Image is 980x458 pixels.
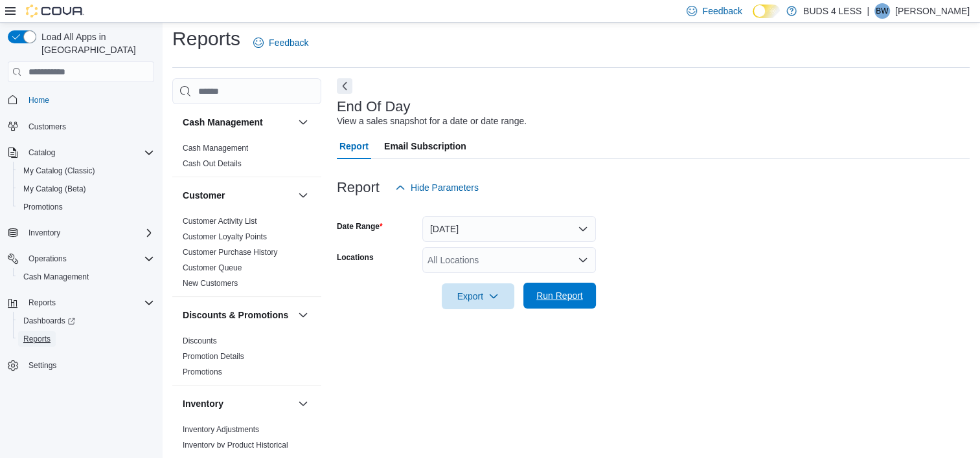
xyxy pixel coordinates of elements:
[523,283,596,309] button: Run Report
[18,181,154,197] span: My Catalog (Beta)
[411,181,479,194] span: Hide Parameters
[390,175,484,201] button: Hide Parameters
[183,279,238,288] a: New Customers
[172,213,321,296] div: Customer
[3,144,159,162] button: Catalog
[876,3,888,19] span: BW
[450,283,507,309] span: Export
[18,269,94,285] a: Cash Management
[422,216,596,242] button: [DATE]
[23,91,154,107] span: Home
[183,336,217,346] span: Discounts
[183,367,222,376] a: Promotions
[28,95,49,105] span: Home
[183,440,288,450] span: Inventory by Product Historical
[753,18,753,19] span: Dark Mode
[3,250,159,268] button: Operations
[183,217,257,226] a: Customer Activity List
[23,118,154,135] span: Customers
[183,144,248,153] a: Cash Management
[23,295,154,311] span: Reports
[3,117,159,136] button: Customers
[23,145,60,160] button: Catalog
[295,396,311,411] button: Inventory
[23,166,95,176] span: My Catalog (Classic)
[18,313,154,329] span: Dashboards
[183,309,293,322] button: Discounts & Promotions
[3,90,159,109] button: Home
[183,309,288,322] h3: Discounts & Promotions
[183,397,293,410] button: Inventory
[13,180,159,198] button: My Catalog (Beta)
[28,254,67,264] span: Operations
[295,114,311,130] button: Cash Management
[28,228,60,238] span: Inventory
[13,198,159,216] button: Promotions
[13,330,159,348] button: Reports
[28,360,56,371] span: Settings
[28,298,56,308] span: Reports
[23,251,72,267] button: Operations
[183,397,223,410] h3: Inventory
[536,289,583,302] span: Run Report
[337,114,527,128] div: View a sales snapshot for a date or date range.
[183,263,242,273] span: Customer Queue
[874,3,890,19] div: Brad Warrin
[23,357,154,373] span: Settings
[183,116,263,129] h3: Cash Management
[8,85,154,408] nav: Complex example
[337,252,374,263] label: Locations
[18,269,154,285] span: Cash Management
[18,199,154,215] span: Promotions
[269,36,308,49] span: Feedback
[183,232,267,242] span: Customer Loyalty Points
[183,352,244,361] a: Promotion Details
[183,247,278,257] span: Customer Purchase History
[13,312,159,330] a: Dashboards
[3,224,159,242] button: Inventory
[23,316,75,326] span: Dashboards
[23,184,86,194] span: My Catalog (Beta)
[183,336,217,345] a: Discounts
[23,225,65,241] button: Inventory
[28,122,66,132] span: Customers
[753,5,780,18] input: Dark Mode
[172,333,321,385] div: Discounts & Promotions
[183,248,278,257] a: Customer Purchase History
[183,351,244,362] span: Promotion Details
[18,331,56,347] a: Reports
[18,163,100,179] a: My Catalog (Classic)
[803,3,861,19] p: BUDS 4 LESS
[183,158,242,169] span: Cash Out Details
[3,294,159,312] button: Reports
[23,334,51,344] span: Reports
[23,119,71,135] a: Customers
[23,295,61,311] button: Reports
[23,93,54,108] a: Home
[28,147,55,158] span: Catalog
[895,3,970,19] p: [PERSON_NAME]
[248,30,313,56] a: Feedback
[183,232,267,241] a: Customer Loyalty Points
[18,331,154,347] span: Reports
[867,3,869,19] p: |
[36,30,154,56] span: Load All Apps in [GEOGRAPHIC_DATA]
[337,78,352,94] button: Next
[183,278,238,289] span: New Customers
[295,188,311,203] button: Customer
[23,202,63,212] span: Promotions
[18,313,80,329] a: Dashboards
[23,225,154,241] span: Inventory
[183,424,259,435] span: Inventory Adjustments
[337,99,411,114] h3: End Of Day
[18,181,91,197] a: My Catalog (Beta)
[183,143,248,153] span: Cash Management
[3,356,159,375] button: Settings
[26,5,84,17] img: Cova
[578,255,588,265] button: Open list of options
[18,163,154,179] span: My Catalog (Classic)
[295,307,311,323] button: Discounts & Promotions
[23,272,89,282] span: Cash Management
